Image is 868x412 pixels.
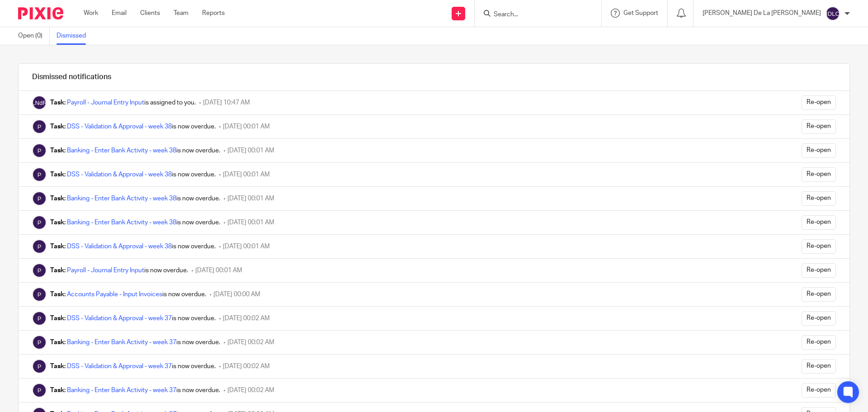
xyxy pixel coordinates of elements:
b: Task: [50,243,66,250]
input: Re-open [802,95,836,110]
span: [DATE] 00:00 AM [213,291,260,298]
b: Task: [50,219,66,226]
img: Pixie [32,167,47,182]
span: [DATE] 00:02 AM [223,363,270,369]
span: [DATE] 00:01 AM [223,123,270,130]
a: Banking - Enter Bank Activity - week 38 [67,147,176,154]
b: Task: [50,171,66,178]
input: Re-open [802,311,836,326]
a: Email [112,9,127,18]
div: is now overdue. [50,266,188,275]
h1: Dismissed notifications [32,72,111,82]
img: Pixie [32,215,47,230]
img: Pixie [32,311,47,326]
div: is now overdue. [50,362,216,371]
a: Accounts Payable - Input Invoices [67,291,162,298]
span: [DATE] 00:02 AM [227,339,274,346]
a: Payroll - Journal Entry Input [67,99,144,106]
input: Re-open [802,335,836,350]
img: Pixie [18,7,63,19]
a: DSS - Validation & Approval - week 37 [67,315,172,322]
div: is now overdue. [50,170,216,179]
span: [DATE] 00:01 AM [227,147,274,154]
img: Pixie [32,263,47,278]
a: DSS - Validation & Approval - week 38 [67,243,172,250]
img: Pixie [32,359,47,374]
a: Work [84,9,98,18]
b: Task: [50,339,66,346]
span: [DATE] 10:47 AM [203,99,250,106]
b: Task: [50,291,66,298]
a: Banking - Enter Bank Activity - week 38 [67,195,176,202]
a: DSS - Validation & Approval - week 38 [67,171,172,178]
img: Luis Nino de Rivera [32,95,47,110]
a: Banking - Enter Bank Activity - week 37 [67,339,176,346]
div: is now overdue. [50,146,220,155]
b: Task: [50,99,66,106]
input: Re-open [802,263,836,278]
input: Re-open [802,287,836,302]
a: DSS - Validation & Approval - week 37 [67,363,172,369]
span: [DATE] 00:02 AM [223,315,270,322]
div: is now overdue. [50,386,220,395]
img: Pixie [32,143,47,158]
div: is now overdue. [50,290,206,299]
div: is now overdue. [50,314,216,323]
div: is now overdue. [50,194,220,203]
a: Banking - Enter Bank Activity - week 38 [67,219,176,226]
a: Open (0) [18,27,50,45]
p: [PERSON_NAME] De La [PERSON_NAME] [703,9,821,18]
b: Task: [50,267,66,274]
input: Search [493,11,574,19]
span: [DATE] 00:01 AM [227,195,274,202]
input: Re-open [802,167,836,182]
img: Pixie [32,383,47,398]
div: is now overdue. [50,338,220,347]
input: Re-open [802,215,836,230]
input: Re-open [802,119,836,134]
span: [DATE] 00:02 AM [227,387,274,393]
b: Task: [50,195,66,202]
input: Re-open [802,143,836,158]
a: DSS - Validation & Approval - week 38 [67,123,172,130]
b: Task: [50,315,66,322]
b: Task: [50,387,66,393]
div: is assigned to you. [50,98,196,107]
img: svg%3E [826,6,840,21]
a: Payroll - Journal Entry Input [67,267,144,274]
img: Pixie [32,239,47,254]
a: Reports [202,9,225,18]
input: Re-open [802,191,836,206]
img: Pixie [32,335,47,350]
div: is now overdue. [50,218,220,227]
a: Dismissed [57,27,93,45]
input: Re-open [802,383,836,398]
div: is now overdue. [50,122,216,131]
input: Re-open [802,239,836,254]
span: Get Support [623,10,658,16]
img: Pixie [32,119,47,134]
span: [DATE] 00:01 AM [223,243,270,250]
b: Task: [50,147,66,154]
a: Team [174,9,189,18]
span: [DATE] 00:01 AM [223,171,270,178]
a: Banking - Enter Bank Activity - week 37 [67,387,176,393]
img: Pixie [32,287,47,302]
div: is now overdue. [50,242,216,251]
input: Re-open [802,359,836,374]
b: Task: [50,363,66,369]
b: Task: [50,123,66,130]
span: [DATE] 00:01 AM [227,219,274,226]
img: Pixie [32,191,47,206]
span: [DATE] 00:01 AM [195,267,242,274]
a: Clients [140,9,160,18]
